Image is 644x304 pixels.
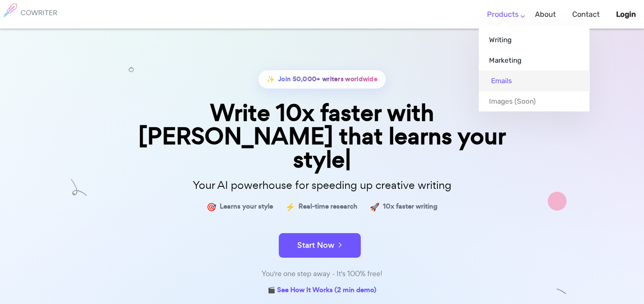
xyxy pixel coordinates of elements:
span: 10x faster writing [383,201,437,213]
img: shape [556,286,567,297]
button: Start Now [279,233,361,258]
div: You're one step away - It's 100% free! [117,268,527,280]
a: 🎬 See How It Works (2 min demo) [268,284,376,297]
a: Writing [479,29,589,50]
span: 🎯 [207,201,216,213]
span: 🚀 [370,201,380,213]
div: Write 10x faster with [PERSON_NAME] that learns your style [117,101,527,172]
a: Contact [572,2,600,27]
span: ✨ [266,73,275,85]
a: Login [616,2,636,27]
span: ⚡ [285,201,295,213]
a: Marketing [479,50,589,70]
span: Learns your style [220,201,273,213]
a: About [535,2,556,27]
p: Your AI powerhouse for speeding up creative writing [117,177,527,194]
a: Emails [479,70,589,91]
a: Products [487,2,519,27]
h6: COWRITER [20,9,57,16]
img: shape [71,179,87,196]
b: Login [616,10,636,19]
span: Join 50,000+ writers worldwide [278,73,378,85]
img: shape [548,192,567,211]
span: Real-time research [298,201,357,213]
